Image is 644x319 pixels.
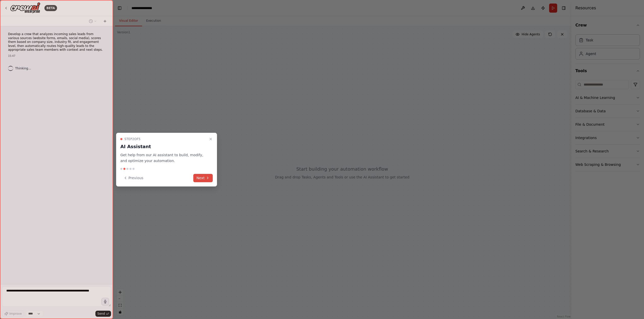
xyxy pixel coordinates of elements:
[120,174,146,182] button: Previous
[208,136,214,142] button: Close walkthrough
[124,137,141,141] span: Step 2 of 5
[120,152,207,164] p: Get help from our AI assistant to build, modify, and optimize your automation.
[116,5,123,12] button: Hide left sidebar
[193,174,213,182] button: Next
[120,143,207,150] h3: AI Assistant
